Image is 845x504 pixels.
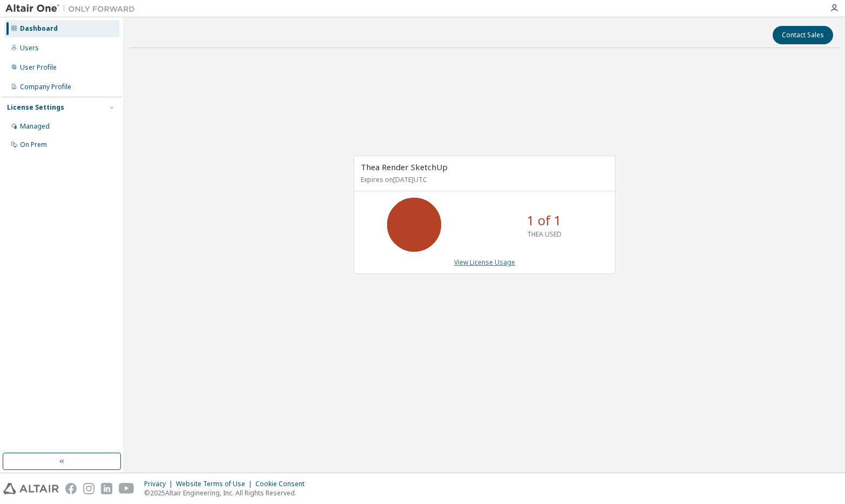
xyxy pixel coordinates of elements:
p: THEA USED [527,230,562,239]
a: View License Usage [454,258,515,267]
img: Altair One [5,3,140,14]
img: altair_logo.svg [3,483,59,494]
div: User Profile [20,63,57,72]
p: © 2025 Altair Engineering, Inc. All Rights Reserved. [144,488,311,498]
div: License Settings [7,103,64,112]
p: 1 of 1 [527,211,562,230]
img: facebook.svg [65,483,77,494]
div: Cookie Consent [255,480,311,488]
div: Company Profile [20,83,71,91]
button: Contact Sales [773,26,833,44]
p: Expires on [DATE] UTC [361,175,606,184]
img: youtube.svg [119,483,134,494]
div: On Prem [20,140,47,149]
img: linkedin.svg [101,483,112,494]
img: instagram.svg [83,483,94,494]
span: Thea Render SketchUp [361,162,448,172]
div: Website Terms of Use [176,480,255,488]
div: Privacy [144,480,176,488]
div: Users [20,44,39,52]
div: Managed [20,122,50,131]
div: Dashboard [20,24,58,33]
